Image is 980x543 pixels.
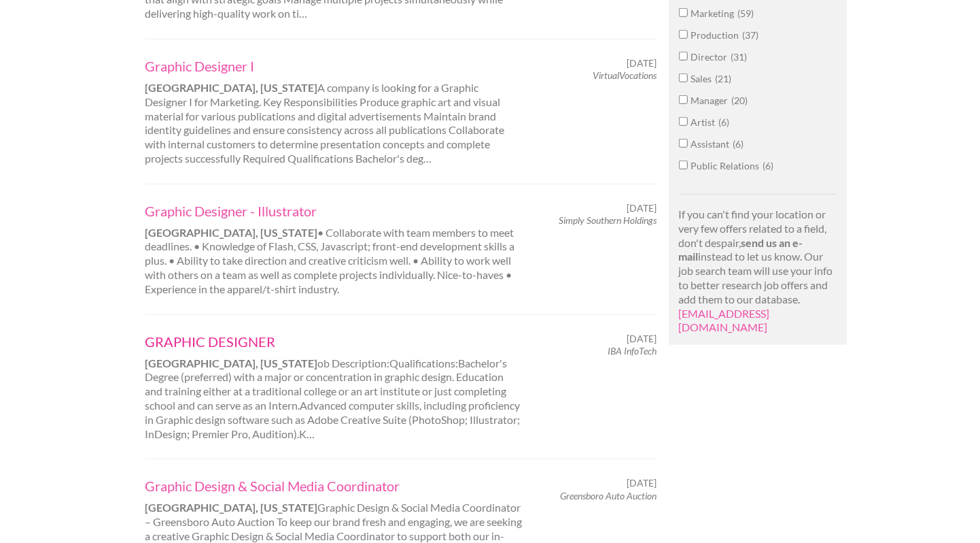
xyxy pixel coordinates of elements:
[679,95,688,104] input: Manager20
[679,208,837,335] p: If you can't find your location or very few offers related to a field, don't despair, instead to ...
[691,95,732,106] span: Manager
[145,57,523,75] a: Graphic Designer I
[145,81,318,94] strong: [GEOGRAPHIC_DATA], [US_STATE]
[691,160,763,171] span: Public Relations
[691,29,743,41] span: Production
[679,73,688,82] input: Sales21
[691,73,716,84] span: Sales
[133,202,535,297] div: • Collaborate with team members to meet deadlines. • Knowledge of Flash, CSS, Javascript; front-e...
[145,333,523,350] a: GRAPHIC DESIGNER
[679,52,688,61] input: Director31
[145,202,523,220] a: Graphic Designer - Illustrator
[627,57,657,69] span: [DATE]
[145,477,523,495] a: Graphic Design & Social Media Coordinator
[145,501,318,514] strong: [GEOGRAPHIC_DATA], [US_STATE]
[733,138,744,150] span: 6
[763,160,774,171] span: 6
[738,7,754,19] span: 59
[560,490,657,501] em: Greensboro Auto Auction
[716,73,732,84] span: 21
[679,236,803,263] strong: send us an e-mail
[691,138,733,150] span: Assistant
[133,57,535,166] div: A company is looking for a Graphic Designer I for Marketing. Key Responsibilities Produce graphic...
[731,51,748,63] span: 31
[608,345,657,357] em: IBA InfoTech
[743,29,759,41] span: 37
[145,226,318,239] strong: [GEOGRAPHIC_DATA], [US_STATE]
[559,214,657,226] em: Simply Southern Holdings
[679,161,688,169] input: Public Relations6
[691,51,731,63] span: Director
[691,7,738,19] span: Marketing
[133,333,535,442] div: ob Description:Qualifications:Bachelor's Degree (preferred) with a major or concentration in grap...
[679,139,688,148] input: Assistant6
[679,307,770,334] a: [EMAIL_ADDRESS][DOMAIN_NAME]
[719,116,730,128] span: 6
[627,202,657,214] span: [DATE]
[679,8,688,17] input: Marketing59
[145,357,318,369] strong: [GEOGRAPHIC_DATA], [US_STATE]
[627,477,657,489] span: [DATE]
[627,333,657,345] span: [DATE]
[691,116,719,128] span: Artist
[679,30,688,39] input: Production37
[732,95,748,106] span: 20
[593,69,657,81] em: VirtualVocations
[679,117,688,126] input: Artist6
